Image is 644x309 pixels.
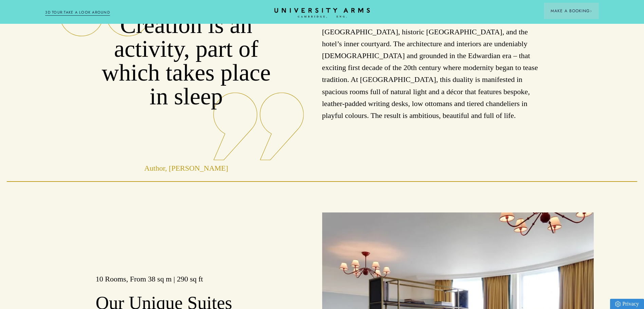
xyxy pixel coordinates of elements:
[273,8,371,18] a: Home
[45,10,110,16] a: 3D TOUR:TAKE A LOOK AROUND
[610,299,644,309] a: Privacy
[551,8,592,14] span: Make a Booking
[544,3,599,19] button: Make a BookingArrow icon
[96,274,299,284] h3: 10 Rooms, From 38 sq m | 290 sq ft
[615,301,621,307] img: Privacy
[590,10,592,12] img: Arrow icon
[96,132,277,173] p: Author, [PERSON_NAME]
